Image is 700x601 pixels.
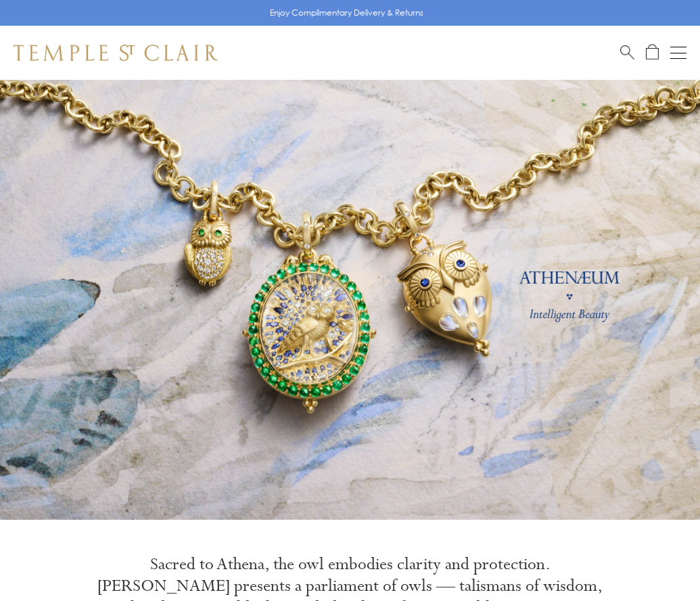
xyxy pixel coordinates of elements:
img: Temple St. Clair [14,45,218,61]
a: Open Shopping Bag [646,44,659,61]
button: Open navigation [670,45,686,61]
p: Enjoy Complimentary Delivery & Returns [270,6,423,20]
a: Search [620,44,634,61]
